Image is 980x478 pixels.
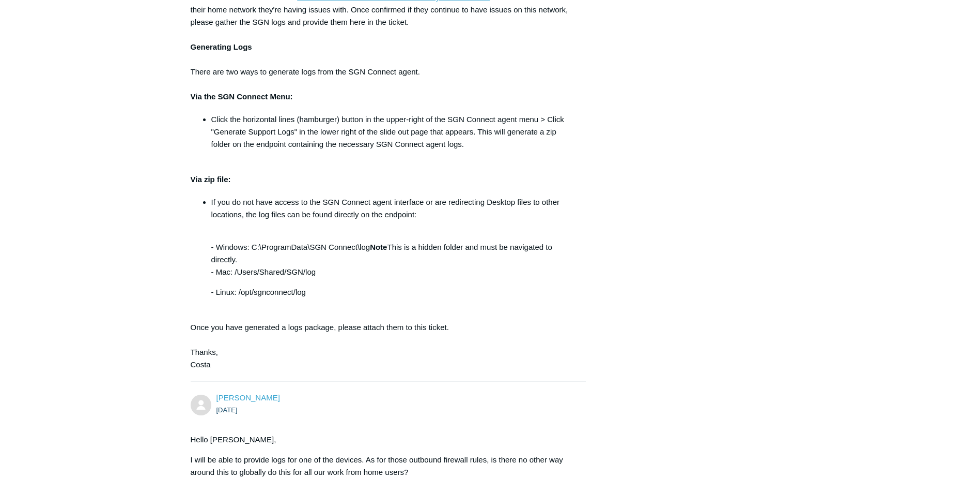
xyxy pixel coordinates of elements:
time: 08/18/2025, 15:45 [216,406,238,414]
strong: Via zip file: [191,175,231,184]
strong: Note [370,243,387,251]
span: Rick Sunwoo [216,393,280,402]
strong: Generating Logs [191,42,252,51]
li: Click the horizontal lines (hamburger) button in the upper-right of the SGN Connect agent menu > ... [211,113,576,151]
p: Hello [PERSON_NAME], [191,434,576,446]
a: [PERSON_NAME] [216,393,280,402]
p: - Windows: C:\ProgramData\SGN Connect\log This is a hidden folder and must be navigated to direct... [211,229,576,278]
p: If you do not have access to the SGN Connect agent interface or are redirecting Desktop files to ... [211,196,576,221]
p: - Linux: /opt/sgnconnect/log [211,286,576,298]
strong: Via the SGN Connect Menu: [191,92,293,101]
